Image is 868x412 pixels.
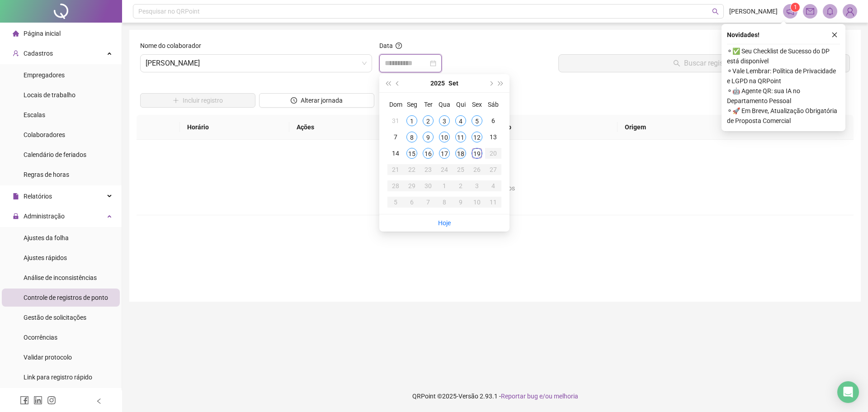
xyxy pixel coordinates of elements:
div: 23 [423,164,434,175]
span: Gestão de solicitações [24,314,86,321]
td: 2025-09-13 [485,129,501,145]
td: 2025-09-19 [469,145,485,161]
span: ELISABETE ALVES TEIXEIRA [146,55,367,72]
td: 2025-10-02 [453,178,469,194]
span: Página inicial [24,30,61,37]
div: 4 [455,115,466,126]
td: 2025-10-04 [485,178,501,194]
td: 2025-09-21 [387,161,404,178]
td: 2025-09-30 [420,178,436,194]
span: Ajustes rápidos [24,254,67,261]
td: 2025-09-15 [404,145,420,161]
th: Localização [469,115,618,140]
div: 18 [455,148,466,159]
div: 1 [406,115,417,126]
div: 2 [455,180,466,191]
td: 2025-09-07 [387,129,404,145]
td: 2025-10-01 [436,178,453,194]
div: 3 [439,115,450,126]
span: user-add [13,50,19,57]
span: Versão [458,393,478,400]
span: Ocorrências [24,334,57,341]
div: 10 [472,197,482,208]
td: 2025-09-22 [404,161,420,178]
td: 2025-09-17 [436,145,453,161]
span: instagram [47,396,56,405]
span: Reportar bug e/ou melhoria [501,393,578,400]
div: 8 [439,197,450,208]
div: 26 [472,164,482,175]
td: 2025-09-12 [469,129,485,145]
div: 16 [423,148,434,159]
td: 2025-09-01 [404,113,420,129]
th: Seg [404,96,420,113]
td: 2025-09-18 [453,145,469,161]
span: Administração [24,213,65,220]
span: home [13,30,19,37]
span: Empregadores [24,71,65,79]
td: 2025-10-11 [485,194,501,210]
span: 1 [794,4,797,10]
td: 2025-09-03 [436,113,453,129]
button: Incluir registro [140,93,255,108]
th: Qua [436,96,453,113]
div: 8 [406,132,417,142]
div: 25 [455,164,466,175]
span: ⚬ ✅ Seu Checklist de Sucesso do DP está disponível [727,46,840,66]
a: Alterar jornada [259,98,374,105]
div: 24 [439,164,450,175]
span: bell [826,7,834,15]
td: 2025-09-24 [436,161,453,178]
span: notification [786,7,794,15]
td: 2025-09-16 [420,145,436,161]
span: linkedin [33,396,42,405]
span: Escalas [24,111,45,118]
td: 2025-09-08 [404,129,420,145]
th: Dom [387,96,404,113]
td: 2025-10-05 [387,194,404,210]
div: 28 [390,180,401,191]
td: 2025-09-27 [485,161,501,178]
div: 2 [423,115,434,126]
button: super-next-year [496,74,506,92]
div: 19 [472,148,482,159]
button: super-prev-year [383,74,393,92]
div: 20 [488,148,499,159]
div: 1 [439,180,450,191]
span: left [96,398,102,404]
button: month panel [448,74,458,92]
button: Alterar jornada [259,93,374,108]
td: 2025-09-26 [469,161,485,178]
span: mail [806,7,814,15]
th: Sex [469,96,485,113]
div: Open Intercom Messenger [837,381,859,403]
div: 5 [472,115,482,126]
td: 2025-09-25 [453,161,469,178]
td: 2025-09-06 [485,113,501,129]
span: close [831,32,838,38]
span: Data [379,42,393,49]
span: Locais de trabalho [24,91,75,99]
span: Relatórios [24,193,52,200]
div: 9 [423,132,434,142]
div: Não há dados [147,183,843,193]
td: 2025-09-05 [469,113,485,129]
span: Controle de registros de ponto [24,294,108,301]
div: 12 [472,132,482,142]
span: Ajustes da folha [24,234,69,242]
th: Sáb [485,96,501,113]
td: 2025-10-08 [436,194,453,210]
td: 2025-08-31 [387,113,404,129]
span: clock-circle [291,97,297,104]
td: 2025-09-23 [420,161,436,178]
td: 2025-10-06 [404,194,420,210]
div: 29 [406,180,417,191]
div: 17 [439,148,450,159]
div: 21 [390,164,401,175]
th: Qui [453,96,469,113]
span: ⚬ 🤖 Agente QR: sua IA no Departamento Pessoal [727,86,840,106]
th: Ações [289,115,386,140]
td: 2025-09-28 [387,178,404,194]
span: ⚬ 🚀 Em Breve, Atualização Obrigatória de Proposta Comercial [727,106,840,126]
span: Calendário de feriados [24,151,86,158]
